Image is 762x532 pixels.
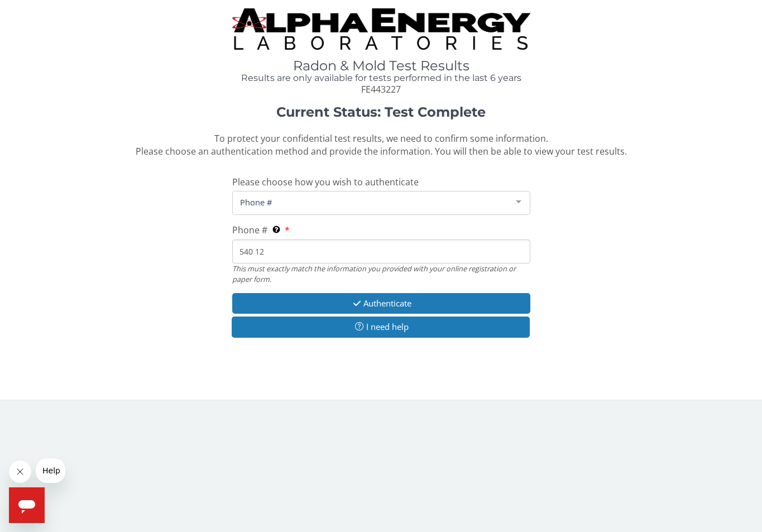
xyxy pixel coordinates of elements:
div: This must exactly match the information you provided with your online registration or paper form. [232,263,530,284]
img: TightCrop.jpg [232,8,530,50]
span: Please choose how you wish to authenticate [232,176,419,188]
iframe: Button to launch messaging window [9,487,45,523]
iframe: Message from company [36,458,65,483]
button: I need help [232,317,530,337]
h4: Results are only available for tests performed in the last 6 years [232,73,530,83]
button: Authenticate [232,293,530,314]
span: To protect your confidential test results, we need to confirm some information. Please choose an ... [136,132,627,157]
strong: Current Status: Test Complete [276,104,486,120]
h1: Radon & Mold Test Results [232,59,530,73]
span: FE443227 [361,83,401,95]
span: Phone # [232,224,267,236]
span: Phone # [237,196,507,208]
iframe: Close message [9,461,31,483]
